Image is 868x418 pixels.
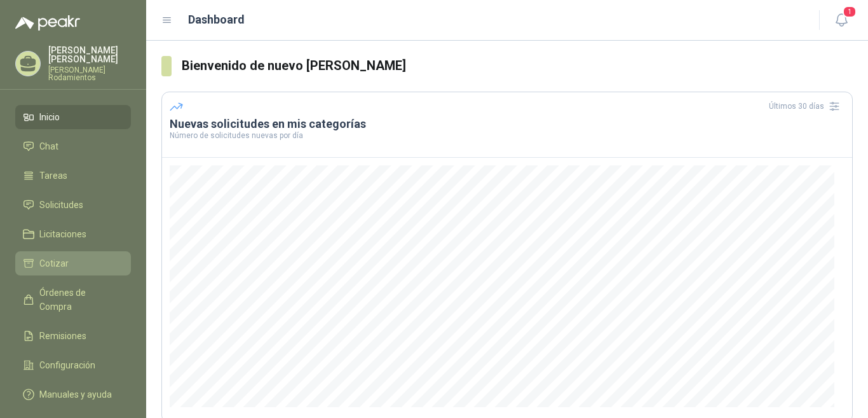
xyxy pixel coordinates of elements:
[39,198,83,212] span: Solicitudes
[170,132,844,139] p: Número de solicitudes nuevas por día
[15,281,131,319] a: Órdenes de Compra
[48,46,131,64] p: [PERSON_NAME] [PERSON_NAME]
[15,164,131,188] a: Tareas
[182,56,853,76] h3: Bienvenido de nuevo [PERSON_NAME]
[15,251,131,275] a: Cotizar
[15,324,131,348] a: Remisiones
[39,227,86,241] span: Licitaciones
[769,96,844,116] div: Últimos 30 días
[39,387,112,401] span: Manuales y ayuda
[15,134,131,158] a: Chat
[15,382,131,407] a: Manuales y ayuda
[15,353,131,377] a: Configuración
[39,139,58,153] span: Chat
[39,329,86,343] span: Remisiones
[843,6,857,18] span: 1
[830,9,853,32] button: 1
[39,110,60,124] span: Inicio
[15,193,131,217] a: Solicitudes
[48,66,131,81] p: [PERSON_NAME] Rodamientos
[39,358,95,372] span: Configuración
[15,105,131,129] a: Inicio
[39,169,67,183] span: Tareas
[39,286,119,314] span: Órdenes de Compra
[188,11,245,29] h1: Dashboard
[170,116,844,132] h3: Nuevas solicitudes en mis categorías
[15,222,131,246] a: Licitaciones
[15,15,80,31] img: Logo peakr
[39,256,69,270] span: Cotizar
